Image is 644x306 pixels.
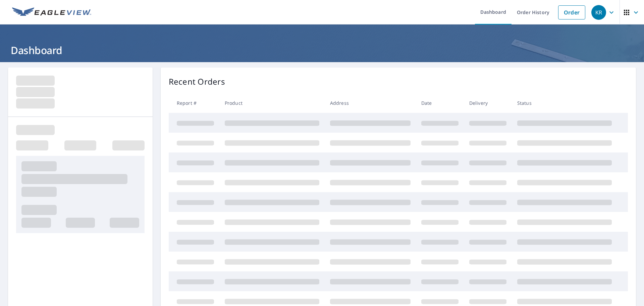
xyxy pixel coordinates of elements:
[416,93,464,113] th: Date
[512,93,617,113] th: Status
[558,5,585,19] a: Order
[591,5,606,20] div: KR
[169,76,225,88] p: Recent Orders
[12,7,91,17] img: EV Logo
[219,93,325,113] th: Product
[325,93,416,113] th: Address
[169,93,219,113] th: Report #
[464,93,512,113] th: Delivery
[8,43,636,57] h1: Dashboard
